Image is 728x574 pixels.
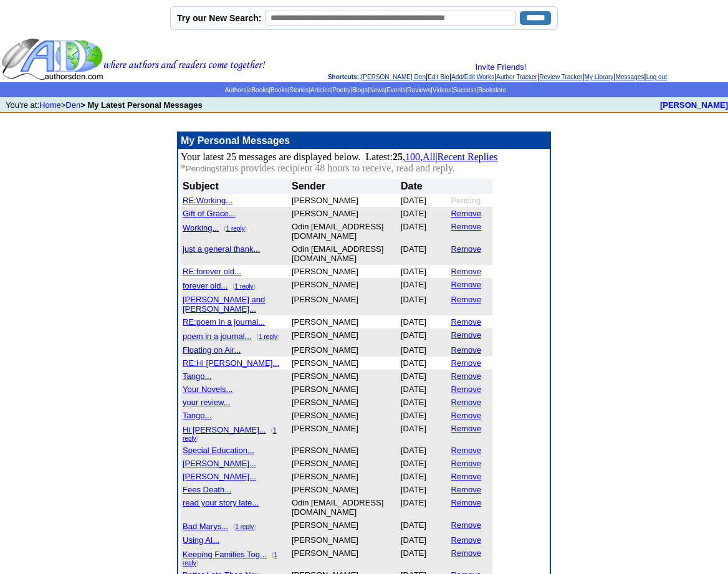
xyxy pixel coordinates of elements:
font: [DATE] [401,459,426,468]
font: Using AI... [183,535,219,545]
font: [DATE] [401,371,426,381]
a: Floating on Air... [183,344,241,355]
a: Remove [451,209,481,218]
a: Remove [451,398,481,407]
font: [PERSON_NAME] [292,267,358,276]
a: Remove [451,317,481,327]
a: Remove [451,295,481,304]
font: [DATE] [401,548,426,558]
a: 1 reply [259,333,277,340]
a: [PERSON_NAME] and [PERSON_NAME]... [183,294,265,313]
font: [PERSON_NAME] [292,520,358,530]
a: 1 reply [235,283,254,290]
a: Poetry [332,87,350,93]
a: Remove [451,280,481,289]
a: Remove [451,535,481,545]
font: [DATE] [401,196,426,205]
font: ( ) [224,225,247,232]
a: Remove [451,222,481,231]
font: [DATE] [401,485,426,494]
a: [PERSON_NAME]... [183,471,256,481]
a: [PERSON_NAME]... [183,457,256,468]
font: read your story late... [183,498,259,507]
a: Your Novels... [183,383,232,394]
a: RE:Hi [PERSON_NAME]... [183,357,279,368]
font: forever old... [183,281,228,290]
font: poem in a journal... [183,332,252,341]
a: Remove [451,371,481,381]
b: [PERSON_NAME] [660,100,728,110]
a: Remove [451,424,481,433]
font: [PERSON_NAME] [292,459,358,468]
font: your review... [183,398,231,407]
a: Fees Death... [183,484,231,494]
a: Blogs [352,87,368,93]
font: [DATE] [401,411,426,420]
font: [PERSON_NAME] [292,411,358,420]
a: Tango... [183,409,211,420]
font: status provides recipient 48 hours to receive, read and reply. [216,163,455,173]
font: [PERSON_NAME]... [183,472,256,481]
font: [PERSON_NAME] [292,446,358,455]
font: Working... [183,223,219,232]
a: Tango... [183,370,211,381]
a: just a general thank... [183,243,260,254]
a: Remove [451,459,481,468]
font: RE:Working... [183,196,232,205]
a: RE:poem in a journal... [183,316,265,327]
div: : | | | | | | | [268,62,727,81]
font: [PERSON_NAME] [292,317,358,327]
font: Tango... [183,411,211,420]
b: 25 [393,151,403,162]
a: Events [386,87,406,93]
font: Pending [451,196,481,205]
a: Add/Edit Works [451,74,494,80]
font: [DATE] [401,222,426,231]
font: [DATE] [401,498,426,507]
font: [PERSON_NAME]... [183,459,256,468]
font: [PERSON_NAME] [292,295,358,304]
font: Floating on Air... [183,345,241,355]
a: Recent Replies [438,151,497,162]
a: All [423,151,435,162]
font: ( ) [183,427,277,442]
a: Remove [451,345,481,355]
a: poem in a journal... [183,330,252,341]
a: Reviews [407,87,431,93]
font: Date [401,181,423,191]
a: Articles [310,87,331,93]
font: [DATE] [401,398,426,407]
a: 1 reply [226,225,245,232]
font: [PERSON_NAME] and [PERSON_NAME]... [183,295,265,313]
p: Your latest 25 messages are displayed below. Latest: , , | [181,151,547,174]
a: Remove [451,520,481,530]
a: Review Tracker [539,74,582,80]
a: read your story late... [183,497,259,507]
a: Remove [451,548,481,558]
font: Special Education... [183,446,254,455]
font: ( ) [183,552,277,567]
a: Remove [451,472,481,481]
font: [DATE] [401,535,426,545]
font: Your Novels... [183,385,232,394]
font: [DATE] [401,317,426,327]
a: Using AI... [183,534,219,545]
font: [DATE] [401,385,426,394]
font: Bad Marys... [183,522,228,531]
font: [PERSON_NAME] [292,280,358,289]
font: Sender [292,181,325,191]
a: forever old... [183,280,228,290]
font: [DATE] [401,280,426,289]
a: Home [39,100,61,110]
font: [PERSON_NAME] [292,209,358,218]
font: RE:forever old... [183,267,241,276]
font: [PERSON_NAME] [292,358,358,368]
font: Keeping Families Tog... [183,550,267,559]
font: ( ) [232,283,256,290]
img: header_logo2.gif [1,37,266,81]
font: Fees Death... [183,485,231,494]
a: Authors [225,87,246,93]
font: [DATE] [401,330,426,340]
font: [PERSON_NAME] [292,330,358,340]
a: Hi [PERSON_NAME]... [183,424,266,434]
